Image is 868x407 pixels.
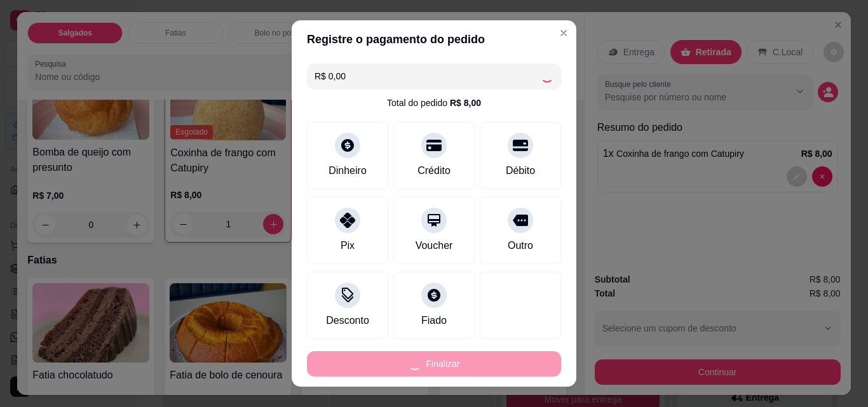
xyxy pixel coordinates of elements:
[341,238,355,253] div: Pix
[292,20,576,58] header: Registre o pagamento do pedido
[553,23,574,43] button: Close
[387,97,481,109] div: Total do pedido
[416,238,453,253] div: Voucher
[506,163,535,178] div: Débito
[315,63,541,89] input: Ex.: hambúrguer de cordeiro
[450,97,481,109] div: R$ 8,00
[508,238,533,253] div: Outro
[541,70,553,83] div: Loading
[417,163,451,178] div: Crédito
[329,163,367,178] div: Dinheiro
[326,313,369,328] div: Desconto
[421,313,447,328] div: Fiado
